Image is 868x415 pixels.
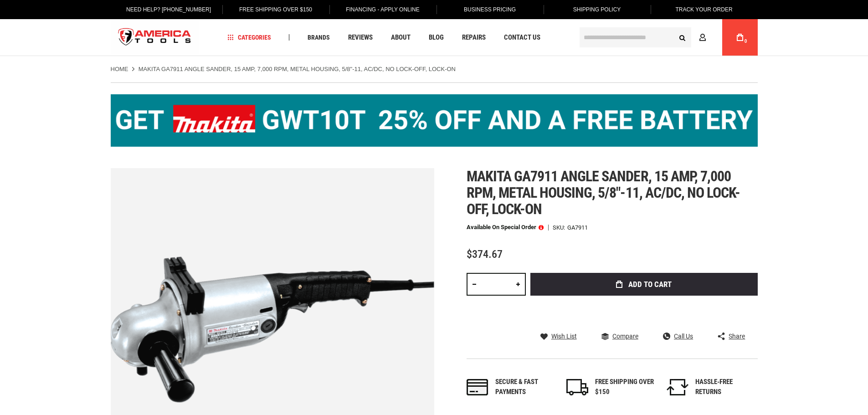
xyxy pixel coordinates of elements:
[500,31,544,44] a: Contact Us
[223,31,275,44] a: Categories
[139,66,456,72] strong: MAKITA GA7911 ANGLE SANDER, 15 AMP, 7,000 RPM, METAL HOUSING, 5/8"-11, AC/DC, NO LOCK-OFF, LOCK-ON
[429,34,444,41] span: Blog
[462,34,486,41] span: Repairs
[504,34,540,41] span: Contact Us
[467,248,503,261] span: $374.67
[729,333,745,339] span: Share
[612,333,638,339] span: Compare
[551,333,577,339] span: Wish List
[303,31,334,44] a: Brands
[530,273,758,296] button: Add to Cart
[467,224,544,231] p: Available on Special Order
[601,332,638,340] a: Compare
[567,225,588,231] div: GA7911
[731,19,749,56] a: 0
[227,34,271,41] span: Categories
[111,20,199,55] a: store logo
[667,379,688,395] img: returns
[628,281,672,288] span: Add to Cart
[458,31,490,44] a: Repairs
[387,31,415,44] a: About
[467,379,488,395] img: payments
[348,34,373,41] span: Reviews
[745,39,747,44] span: 0
[595,377,654,397] div: FREE SHIPPING OVER $150
[566,379,588,395] img: shipping
[111,94,758,147] img: BOGO: Buy the Makita® XGT IMpact Wrench (GWT10T), get the BL4040 4ah Battery FREE!
[674,333,693,339] span: Call Us
[553,225,567,231] strong: SKU
[111,65,128,73] a: Home
[308,34,330,41] span: Brands
[391,34,411,41] span: About
[111,20,199,55] img: America Tools
[425,31,448,44] a: Blog
[495,377,555,397] div: Secure & fast payments
[467,168,740,218] span: Makita ga7911 angle sander, 15 amp, 7,000 rpm, metal housing, 5/8"-11, ac/dc, no lock-off, lock-on
[529,298,760,325] iframe: Secure express checkout frame
[674,29,691,46] button: Search
[344,31,377,44] a: Reviews
[573,6,621,13] span: Shipping Policy
[695,377,755,397] div: HASSLE-FREE RETURNS
[540,332,577,340] a: Wish List
[663,332,693,340] a: Call Us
